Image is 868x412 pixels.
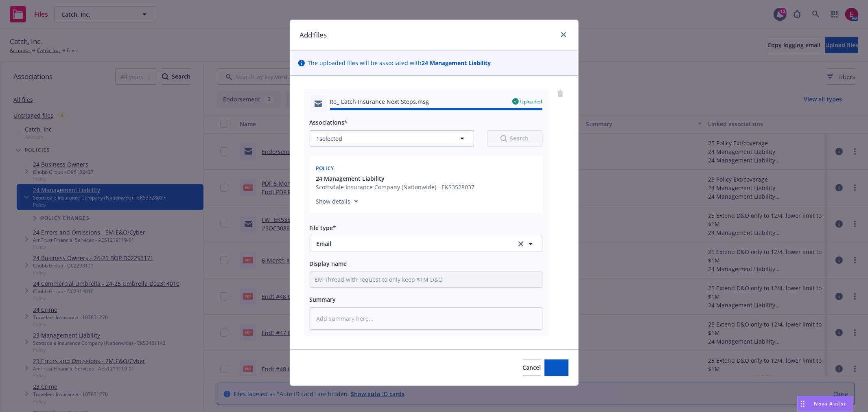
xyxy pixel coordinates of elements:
[308,59,491,67] span: The uploaded files will be associated with
[422,59,491,67] strong: 24 Management Liability
[300,30,327,40] h1: Add files
[814,400,846,407] span: Nova Assist
[520,98,542,105] span: Uploaded
[523,359,541,376] button: Cancel
[544,359,568,376] button: Add files
[516,239,526,249] a: clear selection
[316,183,475,191] span: Scottsdale Insurance Company (Nationwide) - EKS3528037
[559,30,568,39] a: close
[310,118,348,126] span: Associations*
[310,272,542,287] input: Add display name here...
[798,396,808,412] div: Drag to move
[310,236,542,252] button: Emailclear selection
[310,224,337,232] span: File type*
[330,97,429,106] span: Re_ Catch Insurance Next Steps.msg
[316,174,475,183] button: 24 Management Liability
[317,239,505,248] span: Email
[313,197,361,206] button: Show details
[523,364,541,371] span: Cancel
[310,260,347,267] span: Display name
[310,130,474,147] button: 1selected
[797,396,853,412] button: Nova Assist
[310,296,336,303] span: Summary
[316,174,385,183] span: 24 Management Liability
[544,364,568,371] span: Add files
[316,165,334,172] span: Policy
[317,134,343,143] span: 1 selected
[555,89,565,99] a: remove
